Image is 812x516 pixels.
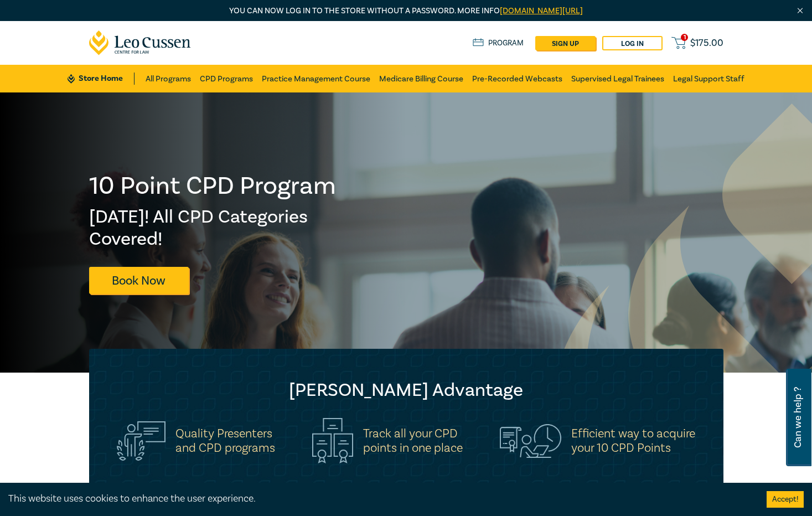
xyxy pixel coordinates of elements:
[363,426,463,455] h5: Track all your CPD points in one place
[500,424,561,457] img: Efficient way to acquire<br>your 10 CPD Points
[89,172,337,200] h1: 10 Point CPD Program
[89,206,337,250] h2: [DATE]! All CPD Categories Covered!
[571,65,664,92] a: Supervised Legal Trainees
[793,375,803,460] span: Can we help ?
[89,5,723,17] p: You can now log in to the store without a password. More info
[767,491,804,508] button: Accept cookies
[602,36,663,50] a: Log in
[111,379,701,401] h2: [PERSON_NAME] Advantage
[795,6,805,16] img: Close
[535,36,596,50] a: sign up
[500,6,583,16] a: [DOMAIN_NAME][URL]
[200,65,253,92] a: CPD Programs
[472,65,562,92] a: Pre-Recorded Webcasts
[89,267,189,294] a: Book Now
[379,65,463,92] a: Medicare Billing Course
[690,37,723,49] span: $ 175.00
[312,418,353,463] img: Track all your CPD<br>points in one place
[175,426,275,455] h5: Quality Presenters and CPD programs
[8,492,750,506] div: This website uses cookies to enhance the user experience.
[681,34,688,41] span: 1
[117,421,165,461] img: Quality Presenters<br>and CPD programs
[68,73,135,85] a: Store Home
[473,37,524,49] a: Program
[262,65,370,92] a: Practice Management Course
[146,65,191,92] a: All Programs
[571,426,695,455] h5: Efficient way to acquire your 10 CPD Points
[673,65,744,92] a: Legal Support Staff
